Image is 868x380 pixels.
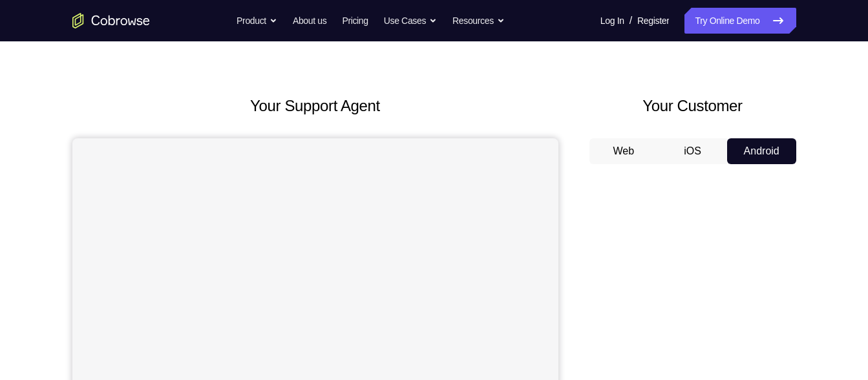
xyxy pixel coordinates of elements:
a: Try Online Demo [684,8,796,34]
button: Web [589,138,659,164]
button: Resources [452,8,505,34]
h2: Your Customer [589,94,796,118]
span: / [630,13,632,28]
button: Android [727,138,796,164]
h2: Your Support Agent [72,94,558,118]
a: Go to the home page [72,13,150,28]
button: Product [237,8,277,34]
a: Register [637,8,669,34]
button: iOS [658,138,727,164]
a: Pricing [342,8,368,34]
button: Use Cases [384,8,437,34]
a: About us [293,8,326,34]
a: Log In [600,8,624,34]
